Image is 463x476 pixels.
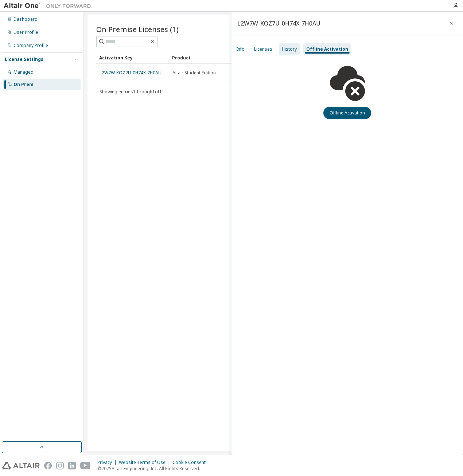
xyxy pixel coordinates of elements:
div: Managed [13,69,34,75]
div: Offline Activation [306,46,348,52]
p: © 2025 Altair Engineering, Inc. All Rights Reserved. [97,465,210,472]
div: Dashboard [13,16,38,22]
div: License Settings [5,56,43,62]
a: L2W7W-KOZ7U-0H74X-7H0AU [100,70,162,76]
img: linkedin.svg [68,462,76,469]
img: youtube.svg [80,462,91,469]
span: Altair Student Edition [172,70,216,76]
button: Offline Activation [323,107,371,119]
div: Company Profile [13,43,48,48]
div: On Prem [13,82,34,87]
div: L2W7W-KOZ7U-0H74X-7H0AU [237,20,320,26]
div: Cookie Consent [172,460,210,465]
div: User Profile [13,30,38,35]
div: Website Terms of Use [119,460,172,465]
img: instagram.svg [56,462,64,469]
div: Privacy [97,460,119,465]
div: Activation Key [99,52,166,63]
div: History [282,46,297,52]
div: Licenses [254,46,272,52]
img: facebook.svg [44,462,52,469]
span: On Premise Licenses (1) [96,24,179,34]
span: Showing entries 1 through 1 of 1 [100,89,162,95]
div: Info [236,46,245,52]
img: altair_logo.svg [2,462,40,469]
div: Product [172,52,239,63]
img: Altair One [4,2,95,9]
